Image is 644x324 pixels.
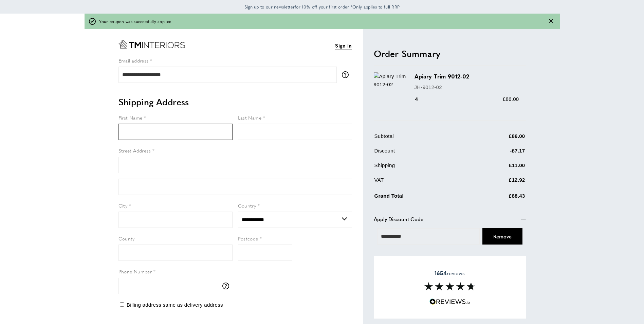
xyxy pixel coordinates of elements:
span: City [118,202,128,209]
a: Sign up to our newsletter [244,3,295,10]
img: Reviews section [424,282,475,290]
td: Discount [374,147,471,160]
td: -£7.17 [472,147,525,160]
td: Shipping [374,161,471,175]
span: County [118,235,135,242]
img: Apiary Trim 9012-02 [374,72,408,89]
div: 4 [415,95,428,103]
span: reviews [435,270,465,276]
td: Subtotal [374,132,471,145]
span: Email address [118,57,149,64]
a: Sign in [335,41,352,50]
span: Country [238,202,256,209]
span: £86.00 [503,96,519,102]
h2: Shipping Address [118,96,352,108]
h2: Order Summary [374,48,526,60]
td: VAT [374,176,471,189]
span: Street Address [118,147,151,154]
span: Sign up to our newsletter [244,4,295,10]
p: JH-9012-02 [415,83,519,91]
td: Grand Total [374,191,471,205]
button: Cancel Coupon [482,228,522,245]
span: Your coupon was successfully applied. [99,18,173,25]
span: Cancel Coupon [493,233,512,240]
button: More information [342,71,352,78]
span: Billing address same as delivery address [127,302,223,308]
span: Apply Discount Code [374,215,423,223]
h3: Apiary Trim 9012-02 [415,72,519,80]
span: for 10% off your first order *Only applies to full RRP [244,4,400,10]
td: £88.43 [472,191,525,205]
td: £86.00 [472,132,525,145]
span: First Name [118,114,143,121]
span: Phone Number [118,268,152,275]
a: Go to Home page [118,40,185,49]
img: Reviews.io 5 stars [429,299,470,305]
button: More information [222,283,233,289]
span: Postcode [238,235,258,242]
td: £12.92 [472,176,525,189]
span: Last Name [238,114,262,121]
td: £11.00 [472,161,525,175]
strong: 1654 [435,269,447,277]
button: Close message [549,18,553,25]
input: Billing address same as delivery address [120,302,124,307]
